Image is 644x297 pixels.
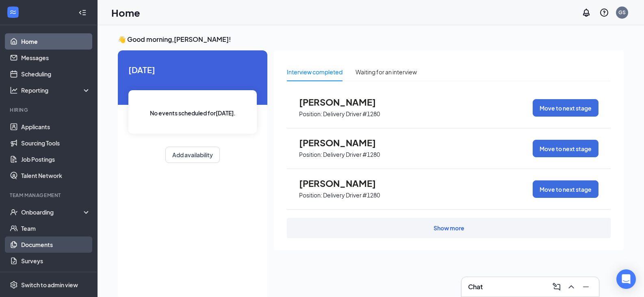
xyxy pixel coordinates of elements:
svg: Collapse [78,9,87,17]
a: Surveys [21,253,91,269]
p: Position: [299,191,322,199]
div: Team Management [10,192,89,199]
a: Talent Network [21,167,91,184]
span: [PERSON_NAME] [299,178,388,189]
span: [PERSON_NAME] [299,97,388,107]
svg: Minimize [581,282,591,292]
svg: Notifications [581,8,591,17]
svg: WorkstreamLogo [9,8,17,16]
a: Job Postings [21,151,91,167]
button: Add availability [165,147,220,163]
span: [PERSON_NAME] [299,137,388,148]
button: ComposeMessage [550,280,563,293]
svg: Analysis [10,86,18,94]
svg: ChevronUp [566,282,576,292]
h3: 👋 Good morning, [PERSON_NAME] ! [118,35,624,44]
span: No events scheduled for [DATE] . [150,108,236,117]
p: Delivery Driver #1280 [323,151,380,158]
svg: ComposeMessage [552,282,562,292]
svg: Settings [10,281,18,289]
a: Documents [21,236,91,253]
button: Move to next stage [533,140,598,157]
button: ChevronUp [565,280,578,293]
div: GS [618,9,626,16]
p: Position: [299,110,322,118]
p: Delivery Driver #1280 [323,110,380,118]
p: Delivery Driver #1280 [323,191,380,199]
button: Minimize [579,280,592,293]
a: Home [21,33,91,50]
svg: QuestionInfo [599,8,609,17]
div: Show more [434,224,464,232]
a: Messages [21,50,91,66]
div: Reporting [21,86,91,94]
svg: UserCheck [10,208,18,216]
h3: Chat [468,282,483,291]
div: Hiring [10,106,89,113]
button: Move to next stage [533,180,598,198]
div: Open Intercom Messenger [616,269,636,289]
a: Team [21,220,91,236]
p: Position: [299,151,322,158]
a: Applicants [21,119,91,135]
div: Waiting for an interview [356,67,417,76]
h1: Home [111,6,140,20]
div: Interview completed [287,67,343,76]
a: Scheduling [21,66,91,82]
div: Switch to admin view [21,281,78,289]
div: Onboarding [21,208,84,216]
button: Move to next stage [533,99,598,117]
a: Sourcing Tools [21,135,91,151]
span: [DATE] [128,63,257,76]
